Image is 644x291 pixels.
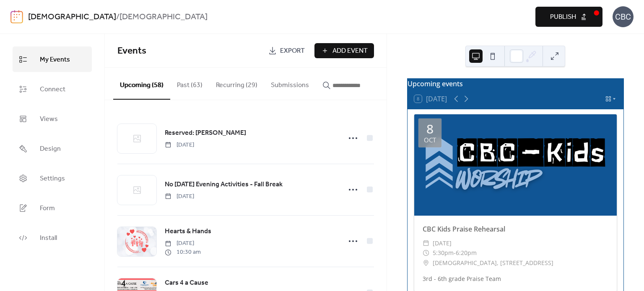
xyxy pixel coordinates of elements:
div: CBC Kids Praise Rehearsal [414,224,617,234]
b: [DEMOGRAPHIC_DATA] [119,9,208,25]
a: Views [13,106,92,131]
span: 10:30 am [165,248,201,257]
div: Oct [424,137,436,143]
b: / [116,9,119,25]
span: [DATE] [433,238,452,248]
div: Upcoming events [408,79,623,89]
span: Connect [40,83,65,96]
span: Events [117,42,146,60]
span: My Events [40,53,70,66]
span: Publish [550,12,576,22]
a: Settings [13,165,92,191]
span: Cars 4 a Cause [165,278,208,288]
a: Hearts & Hands [165,226,211,237]
a: [DEMOGRAPHIC_DATA] [28,9,116,25]
span: Hearts & Hands [165,227,211,237]
span: [DATE] [165,239,201,248]
span: Add Event [332,46,368,56]
span: Form [40,202,55,215]
button: Upcoming (58) [113,68,170,100]
button: Recurring (29) [209,68,264,99]
span: - [454,248,456,258]
div: 8 [426,123,434,135]
a: Export [262,43,311,58]
span: Design [40,142,61,155]
span: No [DATE] Evening Activities - Fall Break [165,180,283,190]
button: Publish [535,7,602,27]
span: 6:20pm [456,248,477,258]
div: ​ [423,248,429,258]
span: [DEMOGRAPHIC_DATA], [STREET_ADDRESS] [433,258,553,268]
span: 5:30pm [433,248,454,258]
div: ​ [423,238,429,248]
span: Settings [40,172,65,185]
span: [DATE] [165,192,194,201]
img: logo [10,10,23,23]
a: Reserved: [PERSON_NAME] [165,128,246,139]
a: My Events [13,46,92,72]
button: Submissions [264,68,316,99]
a: Cars 4 a Cause [165,278,208,288]
div: ​ [423,258,429,268]
a: Connect [13,76,92,102]
span: Export [280,46,305,56]
a: Install [13,225,92,250]
a: Form [13,195,92,221]
div: CBC [613,6,634,27]
button: Past (63) [170,68,209,99]
span: [DATE] [165,141,194,149]
span: Views [40,113,58,126]
span: Reserved: [PERSON_NAME] [165,128,246,138]
a: Design [13,136,92,161]
a: No [DATE] Evening Activities - Fall Break [165,179,283,190]
div: 3rd - 6th grade Praise Team [414,274,617,283]
span: Install [40,232,57,245]
button: Add Event [314,43,374,58]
